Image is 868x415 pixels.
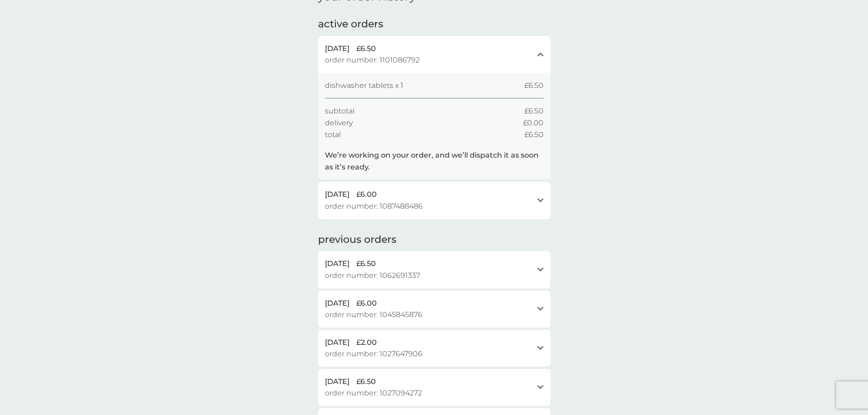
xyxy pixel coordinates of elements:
span: [DATE] [325,189,349,200]
span: order number: 1062691337 [325,270,420,282]
span: £6.50 [524,129,544,141]
span: order number: 1027647906 [325,348,422,360]
span: £6.00 [356,189,377,200]
span: £2.00 [356,337,377,348]
span: total [325,129,341,141]
span: [DATE] [325,297,349,309]
span: £6.50 [356,258,376,270]
span: order number: 1027094272 [325,387,422,399]
span: order number: 1045845876 [325,309,422,321]
span: order number: 1087488486 [325,200,423,212]
span: [DATE] [325,337,349,348]
span: dishwasher tablets x 1 [325,80,403,92]
span: £6.00 [356,297,377,309]
span: subtotal [325,105,354,117]
p: We’re working on your order, and we’ll dispatch it as soon as it’s ready. [325,149,544,173]
span: £6.50 [524,105,544,117]
span: [DATE] [325,43,349,55]
span: delivery [325,117,353,129]
span: £0.00 [523,117,544,129]
span: order number: 1101086792 [325,54,420,66]
h2: previous orders [318,233,396,247]
span: £6.50 [524,80,544,92]
span: £6.50 [356,43,376,55]
span: [DATE] [325,258,349,270]
span: [DATE] [325,376,349,388]
h2: active orders [318,17,383,31]
span: £6.50 [356,376,376,388]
